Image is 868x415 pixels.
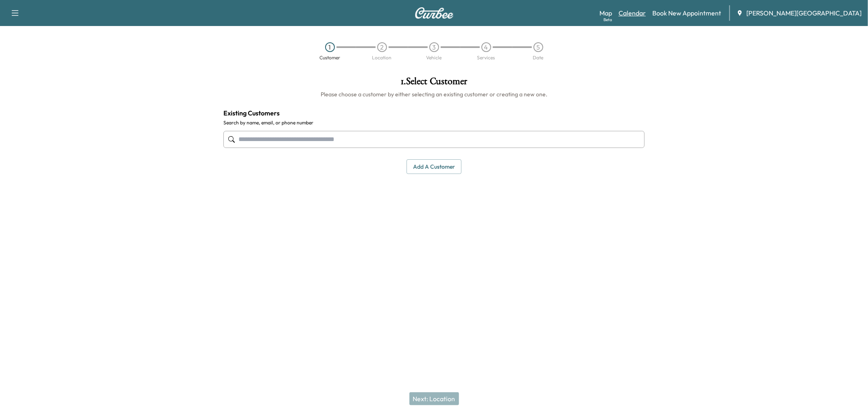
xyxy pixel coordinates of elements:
[746,8,861,18] span: [PERSON_NAME][GEOGRAPHIC_DATA]
[619,8,646,18] a: Calendar
[415,7,454,19] img: Curbee Logo
[319,55,340,60] div: Customer
[426,55,442,60] div: Vehicle
[477,55,495,60] div: Services
[533,42,543,52] div: 5
[599,8,612,18] a: MapBeta
[652,8,721,18] a: Book New Appointment
[223,108,645,118] h4: Existing Customers
[223,76,645,90] h1: 1 . Select Customer
[533,55,544,60] div: Date
[223,90,645,98] h6: Please choose a customer by either selecting an existing customer or creating a new one.
[377,42,387,52] div: 2
[325,42,335,52] div: 1
[429,42,439,52] div: 3
[603,17,612,23] div: Beta
[407,159,461,174] button: Add a customer
[223,120,645,126] label: Search by name, email, or phone number
[372,55,392,60] div: Location
[481,42,491,52] div: 4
